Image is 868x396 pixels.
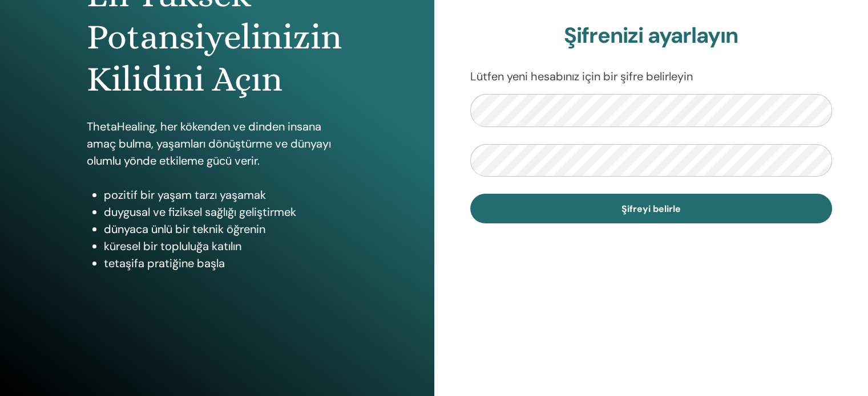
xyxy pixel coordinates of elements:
[104,255,348,272] li: tetaşifa pratiğine başla
[104,203,348,221] li: duygusal ve fiziksel sağlığı geliştirmek
[470,68,833,85] p: Lütfen yeni hesabınız için bir şifre belirleyin
[104,221,348,238] li: dünyaca ünlü bir teknik öğrenin
[470,194,833,223] button: Şifreyi belirle
[104,186,348,203] li: pozitif bir yaşam tarzı yaşamak
[470,23,833,49] h2: Şifrenizi ayarlayın
[87,118,348,169] p: ThetaHealing, her kökenden ve dinden insana amaç bulma, yaşamları dönüştürme ve dünyayı olumlu yö...
[621,203,681,215] span: Şifreyi belirle
[104,238,348,255] li: küresel bir topluluğa katılın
